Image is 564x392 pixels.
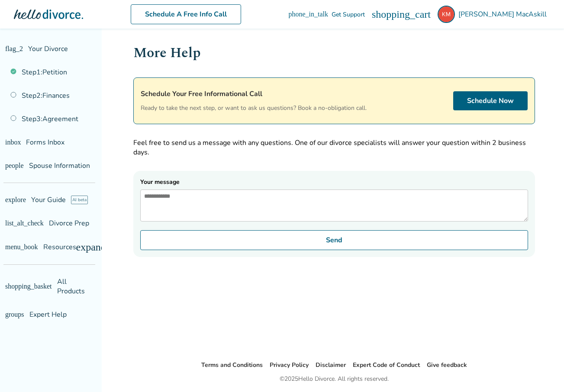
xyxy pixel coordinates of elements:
a: Schedule A Free Info Call [171,4,282,24]
span: people [5,162,12,169]
img: kmacaskill@gmail.com [438,6,455,23]
span: [PERSON_NAME] MacAskill [458,10,550,19]
span: list_alt_check [5,220,12,227]
a: Expert Code of Conduct [353,361,420,369]
span: phone_in_talk [370,11,377,18]
span: inbox [5,139,12,146]
li: Give feedback [427,360,467,370]
h4: Schedule Your Free Informational Call [141,88,367,100]
a: Privacy Policy [270,361,309,369]
a: Schedule Now [453,91,528,110]
span: groups [5,302,12,308]
button: Send [140,230,528,250]
span: flag_2 [5,45,12,52]
li: Disclaimer [316,360,346,370]
div: Ready to take the next step, or want to ask us questions? Book a no-obligation call. [141,88,367,113]
h1: More Help [133,42,535,64]
span: Forms Inbox [17,138,56,147]
span: expand_more [80,242,90,252]
span: Get Support [380,10,413,19]
span: AI beta [57,196,74,204]
a: phone_in_talkGet Support [370,10,413,19]
div: © 2025 Hello Divorce. All rights reserved. [280,374,389,384]
span: shopping_cart [420,9,431,19]
textarea: Your message [140,190,528,222]
p: Feel free to send us a message with any questions. One of our divorce specialists will answer you... [133,138,535,157]
span: menu_book [5,244,12,251]
span: explore [5,196,12,203]
span: shopping_basket [5,278,12,285]
iframe: Chat Widget [521,350,564,392]
span: Resources [5,242,50,252]
label: Your message [140,178,528,222]
a: Terms and Conditions [201,361,263,369]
